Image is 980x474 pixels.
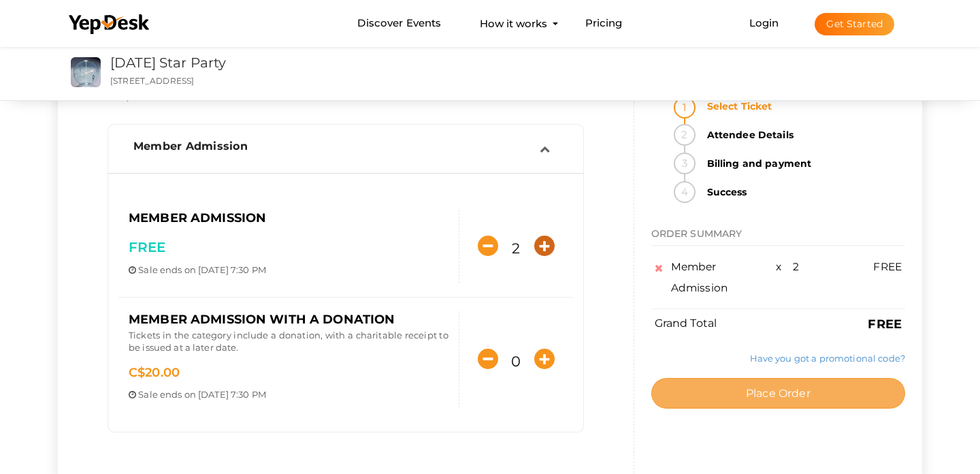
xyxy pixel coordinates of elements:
a: Pricing [585,11,623,36]
span: Member Admission [671,260,728,294]
p: ends on [DATE] 7:30 PM [129,388,448,401]
p: Tickets in the category include a donation, with a charitable receipt to be issued at a later date. [129,329,448,358]
p: ends on [DATE] 7:30 PM [129,264,448,276]
img: XZ6FGPWR_small.png [71,57,101,87]
span: C$ [129,365,145,380]
b: FREE [868,317,902,332]
p: [STREET_ADDRESS] [110,75,600,86]
span: 20.00 [129,365,180,380]
a: Member Admission [115,148,576,161]
span: Sale [138,389,158,400]
span: x 2 [776,260,799,273]
strong: Success [699,181,905,203]
span: ORDER SUMMARY [651,227,742,240]
strong: Billing and payment [699,153,905,174]
span: Place Order [746,387,811,400]
span: Member Admission [133,140,248,153]
a: Discover Events [357,11,441,36]
strong: Select Ticket [699,95,905,117]
a: Have you got a promotional code? [750,352,905,363]
button: Place Order [651,378,905,409]
button: How it works [476,11,551,36]
span: Sale [138,264,158,275]
p: FREE [129,238,448,257]
label: Grand Total [655,316,717,332]
a: Login [749,16,779,29]
span: Member Admission [129,210,266,225]
button: Get Started [815,13,894,35]
span: Member Admission with a donation [129,312,395,327]
strong: Attendee Details [699,124,905,146]
span: FREE [873,260,902,273]
a: [DATE] Star Party [110,54,226,71]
